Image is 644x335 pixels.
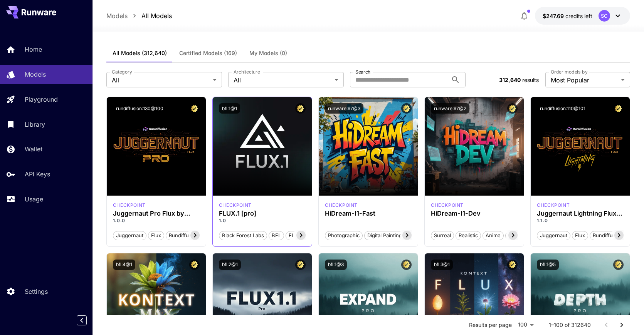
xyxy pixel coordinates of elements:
span: Digital Painting [365,232,405,240]
p: Home [25,45,42,54]
p: Settings [25,287,48,296]
button: bfl:1@3 [325,260,347,270]
div: fluxpro [219,202,252,209]
label: Category [112,69,132,75]
button: bfl:3@1 [431,260,453,270]
span: My Models (0) [249,50,287,57]
button: Certified Model – Vetted for best performance and includes a commercial license. [613,260,624,270]
div: FLUX.1 D [113,202,146,209]
p: Library [25,120,45,129]
p: Playground [25,95,58,104]
p: API Keys [25,169,50,179]
div: HiDream-I1-Dev [431,210,518,217]
button: Collapse sidebar [77,315,87,325]
span: Black Forest Labs [219,232,267,240]
p: Wallet [25,144,42,154]
span: $247.69 [543,13,565,19]
button: Anime [483,230,504,240]
button: runware:97@2 [431,103,469,114]
span: Photographic [325,232,362,240]
p: Usage [25,194,43,204]
button: juggernaut [113,230,146,240]
h3: FLUX.1 [pro] [219,210,306,217]
span: Anime [483,232,503,240]
button: bfl:2@1 [219,260,241,270]
span: Stylized [506,232,530,240]
button: Certified Model – Vetted for best performance and includes a commercial license. [295,260,306,270]
span: rundiffusion [590,232,626,240]
button: Certified Model – Vetted for best performance and includes a commercial license. [613,103,624,114]
p: 1.1.0 [537,217,624,224]
div: FLUX.1 D [537,202,570,209]
a: Models [106,11,128,20]
span: BFL [269,232,284,240]
h3: Juggernaut Pro Flux by RunDiffusion [113,210,200,217]
p: checkpoint [431,202,464,209]
span: flux [148,232,164,240]
span: Realistic [456,232,481,240]
div: 100 [515,319,536,330]
span: juggernaut [537,232,570,240]
span: 312,640 [499,77,521,83]
span: All [112,75,210,85]
button: Certified Model – Vetted for best performance and includes a commercial license. [295,103,306,114]
p: checkpoint [113,202,146,209]
span: Surreal [431,232,454,240]
button: flux [572,230,588,240]
button: Certified Model – Vetted for best performance and includes a commercial license. [401,103,412,114]
p: checkpoint [219,202,252,209]
button: Realistic [456,230,481,240]
button: $247.6912SC [535,7,630,25]
a: All Models [141,11,172,20]
span: All [234,75,331,85]
button: Certified Model – Vetted for best performance and includes a commercial license. [401,260,412,270]
div: HiDream Dev [431,202,464,209]
p: 1.0.0 [113,217,200,224]
span: Most Popular [551,75,618,85]
button: rundiffusion [166,230,202,240]
button: Black Forest Labs [219,230,267,240]
button: Photographic [325,230,363,240]
button: Stylized [505,230,530,240]
span: flux [572,232,588,240]
p: 1–100 of 312640 [549,321,591,329]
p: checkpoint [537,202,570,209]
span: juggernaut [113,232,146,240]
div: Collapse sidebar [82,313,92,327]
button: juggernaut [537,230,570,240]
button: Certified Model – Vetted for best performance and includes a commercial license. [189,103,200,114]
div: SC [599,10,610,22]
button: bfl:1@1 [219,103,240,114]
label: Architecture [234,69,260,75]
p: Models [25,70,46,79]
nav: breadcrumb [106,11,172,20]
span: results [522,77,539,83]
button: Go to next page [614,317,629,333]
h3: Juggernaut Lightning Flux by RunDiffusion [537,210,624,217]
button: bfl:4@1 [113,260,135,270]
p: Results per page [469,321,512,329]
button: runware:97@3 [325,103,363,114]
button: Surreal [431,230,454,240]
button: rundiffusion:130@100 [113,103,166,114]
button: BFL [269,230,284,240]
span: FLUX.1 [pro] [286,232,321,240]
div: HiDream Fast [325,202,358,209]
span: rundiffusion [166,232,202,240]
span: Certified Models (169) [179,50,237,57]
button: Certified Model – Vetted for best performance and includes a commercial license. [507,260,518,270]
button: rundiffusion:110@101 [537,103,589,114]
span: All Models (312,640) [113,50,167,57]
button: bfl:1@5 [537,260,559,270]
button: rundiffusion [590,230,626,240]
button: Certified Model – Vetted for best performance and includes a commercial license. [507,103,518,114]
p: 1.0 [219,217,306,224]
span: credits left [565,13,592,19]
label: Order models by [551,69,587,75]
h3: HiDream-I1-Fast [325,210,412,217]
label: Search [355,69,370,75]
